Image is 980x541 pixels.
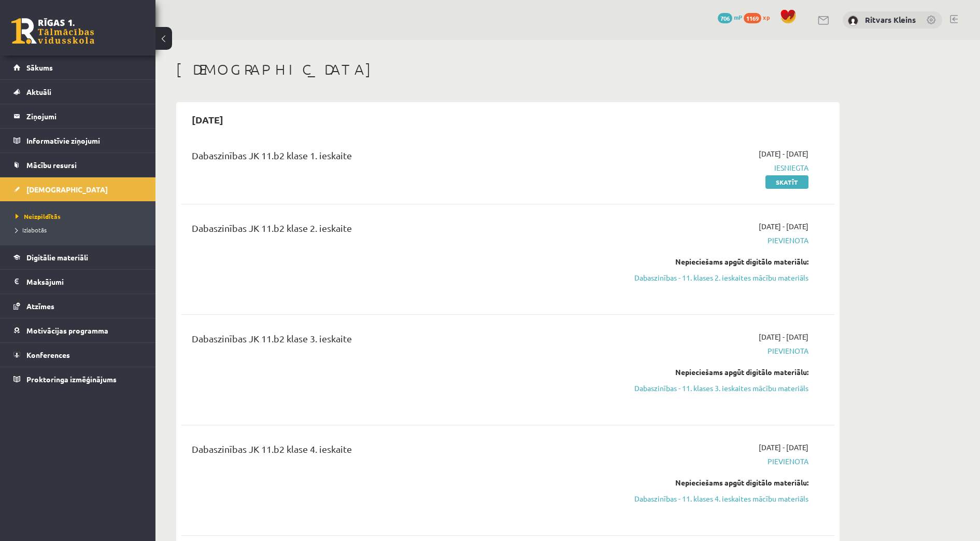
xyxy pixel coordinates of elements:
[26,129,143,152] legend: Informatīvie ziņojumi
[613,272,808,283] a: Dabaszinības - 11. klases 2. ieskaites mācību materiāls
[26,270,143,294] legend: Maksājumi
[613,477,808,488] div: Nepieciešams apgūt digitālo materiālu:
[13,367,143,391] a: Proktoringa izmēģinājums
[13,270,143,294] a: Maksājumi
[16,212,61,220] span: Neizpildītās
[26,160,77,170] span: Mācību resursi
[613,162,808,173] span: Iesniegta
[13,343,143,367] a: Konferences
[13,56,143,79] a: Sākums
[865,15,916,25] a: Ritvars Kleins
[613,456,808,467] span: Pievienota
[765,175,808,189] a: Skatīt
[613,493,808,504] a: Dabaszinības - 11. klases 4. ieskaites mācību materiāls
[13,318,143,342] a: Motivācijas programma
[13,104,143,128] a: Ziņojumi
[718,13,732,23] span: 706
[13,153,143,177] a: Mācību resursi
[192,148,598,168] div: Dabaszinības JK 11.b2 klase 1. ieskaite
[759,331,808,342] span: [DATE] - [DATE]
[26,185,108,194] span: [DEMOGRAPHIC_DATA]
[26,253,88,262] span: Digitālie materiāli
[13,245,143,269] a: Digitālie materiāli
[16,225,145,234] a: Izlabotās
[613,383,808,394] a: Dabaszinības - 11. klases 3. ieskaites mācību materiāls
[744,13,775,21] a: 1169 xp
[11,18,94,44] a: Rīgas 1. Tālmācības vidusskola
[759,442,808,453] span: [DATE] - [DATE]
[192,442,598,461] div: Dabaszinības JK 11.b2 klase 4. ieskaite
[744,13,761,23] span: 1169
[718,13,742,21] a: 706 mP
[759,221,808,232] span: [DATE] - [DATE]
[13,80,143,104] a: Aktuāli
[848,16,858,26] img: Ritvars Kleins
[16,212,145,221] a: Neizpildītās
[26,63,53,72] span: Sākums
[192,331,598,351] div: Dabaszinības JK 11.b2 klase 3. ieskaite
[26,374,117,384] span: Proktoringa izmēģinājums
[613,367,808,378] div: Nepieciešams apgūt digitālo materiālu:
[26,326,108,335] span: Motivācijas programma
[613,256,808,267] div: Nepieciešams apgūt digitālo materiālu:
[734,13,742,21] span: mP
[192,221,598,240] div: Dabaszinības JK 11.b2 klase 2. ieskaite
[763,13,770,21] span: xp
[26,104,143,128] legend: Ziņojumi
[176,61,840,78] h1: [DEMOGRAPHIC_DATA]
[181,107,234,132] h2: [DATE]
[13,129,143,152] a: Informatīvie ziņojumi
[759,148,808,159] span: [DATE] - [DATE]
[26,301,54,311] span: Atzīmes
[613,235,808,246] span: Pievienota
[26,350,70,359] span: Konferences
[16,226,47,234] span: Izlabotās
[13,177,143,201] a: [DEMOGRAPHIC_DATA]
[26,87,51,96] span: Aktuāli
[13,294,143,318] a: Atzīmes
[613,345,808,356] span: Pievienota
